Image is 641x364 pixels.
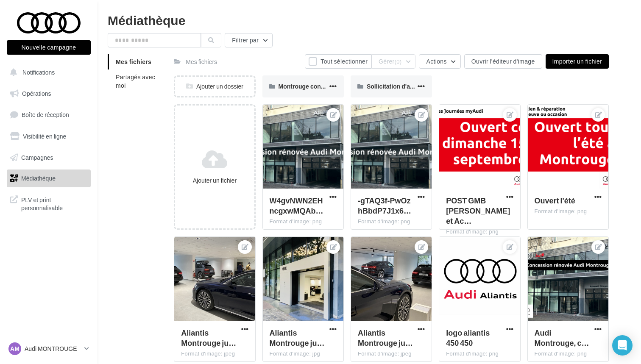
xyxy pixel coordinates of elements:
span: Campagnes [21,153,53,161]
span: Importer un fichier [552,58,602,65]
div: Médiathèque [108,14,631,26]
div: Format d'image: jpg [270,350,337,358]
span: Médiathèque [21,175,56,182]
a: Campagnes [5,149,92,167]
button: Tout sélectionner [305,54,371,69]
span: Actions [426,58,446,65]
div: Open Intercom Messenger [612,335,633,356]
span: PLV et print personnalisable [21,194,87,212]
div: Format d'image: png [446,228,513,236]
span: -gTAQ3f-PwOzhBbdP7J1x603r7OSZmEJh3vo6Mw1ENJu8afFXew5jY124dM4DIsD0WWd_YekvXtW8-1o=s0 [358,196,411,215]
span: Aliantis Montrouge juin 2024_4 carré [181,328,236,347]
span: Audi Montrouge, concession rénovée [535,328,589,347]
span: POST GMB Aliantis et Actena (18) [446,196,510,225]
div: Format d'image: jpeg [181,350,248,358]
a: PLV et print personnalisable [5,191,92,216]
div: Format d'image: jpeg [358,350,425,358]
p: Audi MONTROUGE [25,345,81,353]
button: Nouvelle campagne [7,40,91,55]
span: Boîte de réception [22,111,69,118]
span: logo aliantis 450 450 [446,328,490,347]
button: Filtrer par [225,33,273,47]
span: Sollicitation d'avis [367,83,418,90]
span: Opérations [22,90,51,97]
div: Format d'image: png [535,208,602,215]
a: Visibilité en ligne [5,128,92,145]
div: Ajouter un dossier [175,82,254,91]
span: Notifications [22,69,55,76]
div: Format d'image: png [270,218,337,225]
button: Actions [419,54,460,69]
div: Format d'image: png [358,218,425,225]
a: Boîte de réception [5,106,92,124]
div: Ajouter un fichier [178,176,251,185]
span: Partagés avec moi [116,73,155,89]
button: Gérer(0) [371,54,415,69]
a: AM Audi MONTROUGE [7,341,91,357]
button: Ouvrir l'éditeur d'image [464,54,542,69]
div: Mes fichiers [186,58,217,66]
span: W4gvNWN2EHncgxwMQAbev49jAqdOd3zcRbKbu0gelloUyPkmyQwUYPYOOvgbS0dS9ftBvc3C5j0OdZr8=s0 [270,196,323,215]
button: Importer un fichier [546,54,609,69]
button: Notifications [5,64,89,81]
a: Médiathèque [5,169,92,187]
span: Montrouge concession [279,83,343,90]
span: (0) [395,58,402,65]
span: Visibilité en ligne [23,133,66,140]
span: Mes fichiers [116,58,151,65]
span: Ouvert l'été [535,196,575,205]
div: Format d'image: png [446,350,513,358]
a: Opérations [5,85,92,103]
span: AM [10,345,20,353]
span: Aliantis Montrouge juin 2024 carré_1 [270,328,325,347]
div: Format d'image: png [535,350,602,358]
span: Aliantis Montrouge juin 2024_2carré [358,328,413,347]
